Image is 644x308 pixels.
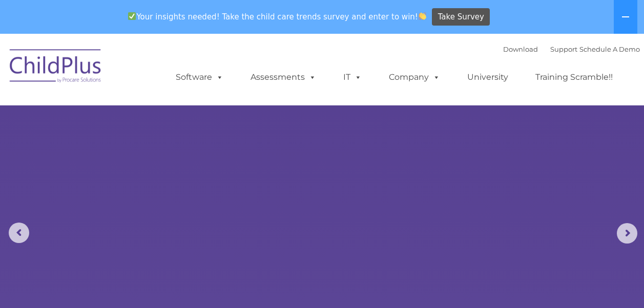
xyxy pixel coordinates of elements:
[165,67,234,87] a: Software
[379,67,450,87] a: Company
[124,7,431,27] span: Your insights needed! Take the child care trends survey and enter to win!
[503,45,538,53] a: Download
[240,67,326,87] a: Assessments
[457,67,518,87] a: University
[432,8,490,26] a: Take Survey
[333,67,372,87] a: IT
[579,45,640,53] a: Schedule A Demo
[525,67,623,87] a: Training Scramble!!
[5,42,107,93] img: ChildPlus by Procare Solutions
[438,8,484,26] span: Take Survey
[550,45,577,53] a: Support
[503,45,640,53] font: |
[128,12,136,20] img: ✅
[419,12,426,20] img: 👏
